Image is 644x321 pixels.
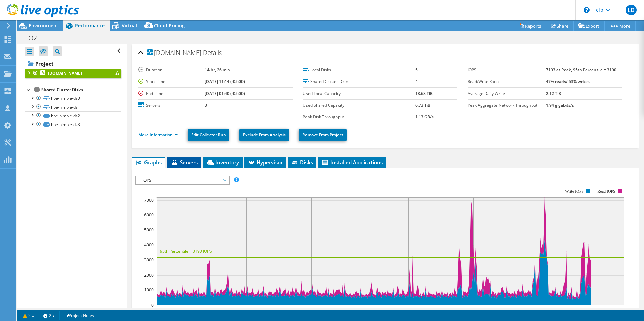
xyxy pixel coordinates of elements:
text: 95th Percentile = 3190 IOPS [160,248,212,254]
h1: LO2 [22,34,47,42]
b: 4 [415,79,418,84]
span: Graphs [135,159,162,166]
label: Used Local Capacity [303,90,415,97]
text: 3000 [144,257,154,263]
label: Peak Disk Throughput [303,114,415,120]
a: hpe-nimble-ds3 [25,120,121,129]
a: hpe-nimble-ds2 [25,111,121,120]
span: Installed Applications [321,159,383,166]
a: hpe-nimble-ds0 [25,94,121,103]
a: Edit Collector Run [188,129,229,141]
a: More [604,21,636,31]
b: 2.12 TiB [546,91,561,96]
b: 7193 at Peak, 95th Percentile = 3190 [546,67,616,73]
text: Write IOPS [565,189,584,194]
a: hpe-nimble-ds1 [25,103,121,111]
text: 1000 [144,287,154,293]
b: 5 [415,67,418,73]
a: [DOMAIN_NAME] [25,69,121,78]
span: Servers [171,159,198,166]
text: 0 [151,302,154,308]
span: Hypervisor [248,159,283,166]
span: Environment [29,22,58,29]
a: 2 [18,311,39,320]
a: 2 [39,311,60,320]
label: Duration [138,67,205,73]
b: 6.73 TiB [415,102,430,108]
label: End Time [138,90,205,97]
text: 2000 [144,272,154,278]
b: 1.94 gigabits/s [546,102,574,108]
b: 13.68 TiB [415,91,433,96]
a: Remove From Project [299,129,347,141]
span: Cloud Pricing [154,22,185,29]
span: Performance [75,22,105,29]
label: Used Shared Capacity [303,102,415,109]
a: Exclude From Analysis [239,129,289,141]
a: Project [25,58,121,69]
span: [DOMAIN_NAME] [147,49,201,56]
label: IOPS [468,67,546,73]
label: Shared Cluster Disks [303,78,415,85]
span: IOPS [139,176,226,184]
label: Peak Aggregate Network Throughput [468,102,546,109]
text: 4000 [144,242,154,248]
span: Virtual [122,22,137,29]
b: [DOMAIN_NAME] [48,70,82,76]
span: Details [203,48,222,57]
label: Start Time [138,78,205,85]
text: 6000 [144,212,154,218]
text: 5000 [144,227,154,233]
a: Reports [514,21,546,31]
b: [DATE] 01:40 (-05:00) [205,91,245,96]
b: 3 [205,102,207,108]
a: Project Notes [59,311,99,320]
a: More Information [138,132,178,138]
label: Servers [138,102,205,109]
span: LD [626,5,637,15]
label: Read/Write Ratio [468,78,546,85]
text: 7000 [144,197,154,203]
b: 1.13 GB/s [415,114,434,120]
div: Shared Cluster Disks [41,86,121,94]
b: 47% reads/ 53% writes [546,79,590,84]
label: Average Daily Write [468,90,546,97]
text: Read IOPS [597,189,615,194]
span: Inventory [206,159,239,166]
a: Share [546,21,574,31]
span: Disks [291,159,313,166]
label: Local Disks [303,67,415,73]
b: 14 hr, 26 min [205,67,230,73]
a: Export [573,21,605,31]
svg: \n [584,7,590,13]
b: [DATE] 11:14 (-05:00) [205,79,245,84]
